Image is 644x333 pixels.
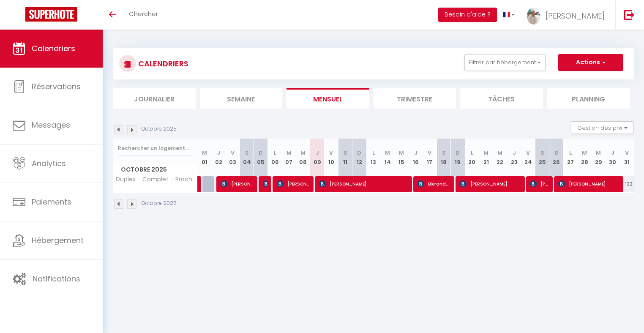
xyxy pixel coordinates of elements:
[513,149,516,157] abbr: J
[277,176,309,192] span: [PERSON_NAME]
[540,149,544,157] abbr: S
[558,54,623,71] button: Actions
[357,149,361,157] abbr: D
[414,149,418,157] abbr: J
[479,139,493,176] th: 21
[287,149,292,157] abbr: M
[200,88,283,109] li: Semaine
[423,139,437,176] th: 17
[129,9,158,18] span: Chercher
[319,176,407,192] span: [PERSON_NAME]
[569,149,572,157] abbr: L
[226,139,240,176] th: 03
[338,139,352,176] th: 11
[329,149,333,157] abbr: V
[395,139,409,176] th: 15
[296,139,310,176] th: 08
[372,149,375,157] abbr: L
[344,149,347,157] abbr: S
[596,149,601,157] abbr: M
[142,125,177,133] p: Octobre 2025
[263,176,267,192] span: [PERSON_NAME] Yavnik
[493,139,507,176] th: 22
[32,81,81,92] span: Réservations
[418,176,450,192] span: Bleranda Capa
[282,139,296,176] th: 07
[465,139,479,176] th: 20
[32,197,71,207] span: Paiements
[212,139,226,176] th: 02
[113,164,197,176] span: Octobre 2025
[464,54,546,71] button: Filtrer par hébergement
[554,149,559,157] abbr: D
[558,176,619,192] span: [PERSON_NAME]
[526,149,530,157] abbr: V
[118,141,193,156] input: Rechercher un logement...
[259,149,263,157] abbr: D
[582,149,587,157] abbr: M
[460,88,543,109] li: Tâches
[563,139,577,176] th: 27
[32,235,84,246] span: Hébergement
[316,149,319,157] abbr: J
[254,139,268,176] th: 05
[571,121,634,134] button: Gestion des prix
[142,199,177,207] p: Octobre 2025
[352,139,366,176] th: 12
[25,7,77,22] img: Super Booking
[32,120,70,130] span: Messages
[268,139,282,176] th: 06
[198,139,212,176] th: 01
[113,88,196,109] li: Journalier
[549,139,563,176] th: 26
[527,8,540,25] img: ...
[619,176,634,192] div: 122
[442,149,446,157] abbr: S
[287,88,369,109] li: Mensuel
[300,149,306,157] abbr: M
[437,139,451,176] th: 18
[409,139,423,176] th: 16
[578,139,592,176] th: 28
[324,139,338,176] th: 10
[456,149,460,157] abbr: D
[428,149,431,157] abbr: V
[33,273,80,284] span: Notifications
[399,149,404,157] abbr: M
[606,139,619,176] th: 30
[592,139,606,176] th: 29
[32,158,66,169] span: Analytics
[240,139,254,176] th: 04
[310,139,324,176] th: 09
[274,149,276,157] abbr: L
[385,149,390,157] abbr: M
[624,9,635,20] img: logout
[115,176,199,183] span: Duplex - Complet - Proche Disneyland [GEOGRAPHIC_DATA]
[521,139,535,176] th: 24
[471,149,473,157] abbr: L
[366,139,380,176] th: 13
[530,176,548,192] span: [PERSON_NAME]
[451,139,465,176] th: 19
[202,149,207,157] abbr: M
[245,149,249,157] abbr: S
[217,149,220,157] abbr: J
[625,149,629,157] abbr: V
[619,139,634,176] th: 31
[497,149,502,157] abbr: M
[535,139,549,176] th: 25
[32,43,75,54] span: Calendriers
[611,149,614,157] abbr: J
[438,8,497,22] button: Besoin d'aide ?
[483,149,488,157] abbr: M
[546,11,605,21] span: [PERSON_NAME]
[547,88,630,109] li: Planning
[231,149,235,157] abbr: V
[374,88,456,109] li: Trimestre
[380,139,394,176] th: 14
[460,176,520,192] span: [PERSON_NAME]
[221,176,253,192] span: [PERSON_NAME]
[507,139,521,176] th: 23
[136,54,188,73] h3: CALENDRIERS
